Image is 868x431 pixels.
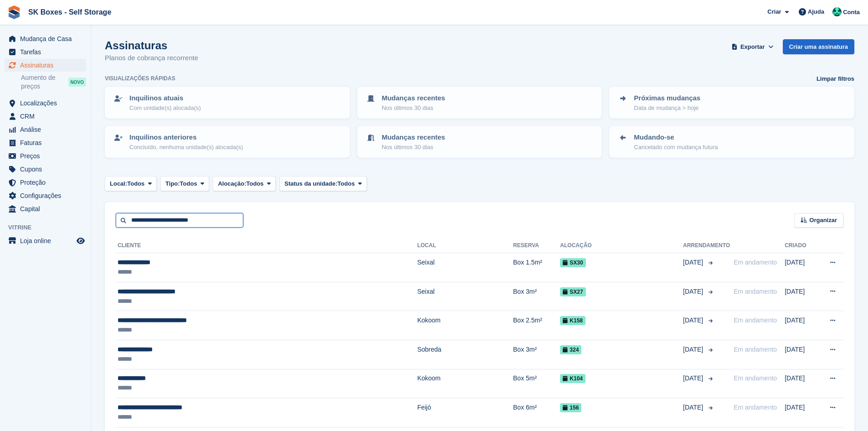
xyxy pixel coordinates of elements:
span: K104 [560,374,586,383]
span: Em andamento [734,288,777,295]
span: Preços [20,150,75,162]
a: menu [5,176,86,189]
a: Inquilinos atuais Com unidade(s) alocada(s) [106,88,349,118]
th: Alocação [560,239,683,253]
p: Mudanças recentes [382,132,445,143]
div: NOVO [68,78,86,87]
td: [DATE] [785,311,816,340]
p: Nos últimos 30 dias [382,143,445,152]
span: Em andamento [734,317,777,324]
td: Box 1.5m² [513,253,560,282]
a: menu [5,234,86,247]
span: [DATE] [683,287,705,296]
a: menu [5,46,86,58]
p: Concluído, nenhuma unidade(s) alocada(s) [129,143,243,152]
th: Local [417,239,513,253]
span: Loja online [20,234,75,247]
span: Criar [767,7,781,16]
td: Box 3m² [513,340,560,369]
td: Seixal [417,282,513,311]
a: menu [5,163,86,176]
span: Alocação: [218,179,246,188]
button: Tipo: Todos [160,176,209,191]
a: Limpar filtros [817,74,854,83]
th: Criado [785,239,816,253]
span: Status da unidade: [284,179,337,188]
span: Todos [247,179,264,188]
span: Configurações [20,189,75,202]
a: menu [5,110,86,123]
p: Mudando-se [634,132,718,143]
td: Kokoom [417,369,513,398]
span: Organizar [809,216,837,225]
td: [DATE] [785,282,816,311]
a: menu [5,97,86,109]
span: Mudança de Casa [20,32,75,45]
td: Box 5m² [513,369,560,398]
span: Localizações [20,97,75,109]
span: Conta [843,8,860,17]
th: Cliente [116,239,417,253]
a: SK Boxes - Self Storage [25,5,115,20]
th: Arrendamento [683,239,730,253]
span: Tarefas [20,46,75,58]
span: Em andamento [734,346,777,353]
td: Seixal [417,253,513,282]
p: Mudanças recentes [382,93,445,104]
a: Mudanças recentes Nos últimos 30 dias [358,127,601,157]
span: Todos [180,179,197,188]
span: Em andamento [734,259,777,266]
td: Feijó [417,398,513,427]
button: Local: Todos [105,176,157,191]
td: Box 6m² [513,398,560,427]
span: Exportar [740,42,765,52]
span: Local: [110,179,127,188]
span: [DATE] [683,316,705,325]
td: Kokoom [417,311,513,340]
p: Com unidade(s) alocada(s) [129,104,201,113]
span: 156 [560,403,581,412]
span: Aumento de preços [21,73,68,91]
span: Faturas [20,136,75,149]
p: Nos últimos 30 dias [382,104,445,113]
span: Cupons [20,163,75,176]
a: Loja de pré-visualização [75,235,86,246]
span: Vitrine [8,223,91,232]
button: Alocação: Todos [213,176,276,191]
td: Box 2.5m² [513,311,560,340]
span: Todos [127,179,144,188]
a: Mudando-se Cancelado com mudança futura [610,127,853,157]
p: Planos de cobrança recorrente [105,53,198,63]
span: Assinaturas [20,59,75,72]
span: Em andamento [734,374,777,382]
img: SK Boxes - Comercial [832,7,842,16]
h1: Assinaturas [105,39,198,52]
a: menu [5,123,86,136]
span: K158 [560,316,586,325]
span: 324 [560,345,581,354]
span: [DATE] [683,374,705,383]
button: Exportar [730,39,776,54]
span: Ajuda [808,7,824,16]
p: Inquilinos anteriores [129,132,243,143]
span: Capital [20,203,75,215]
a: menu [5,189,86,202]
a: menu [5,32,86,45]
a: Aumento de preços NOVO [21,73,86,91]
span: Proteção [20,176,75,189]
a: menu [5,59,86,72]
p: Inquilinos atuais [129,93,201,104]
span: CRM [20,110,75,123]
a: menu [5,136,86,149]
td: [DATE] [785,369,816,398]
a: menu [5,150,86,162]
img: stora-icon-8386f47178a22dfd0bd8f6a31ec36ba5ce8667c1dd55bd0f319d3a0aa187defe.svg [7,5,21,19]
button: Status da unidade: Todos [279,176,367,191]
td: [DATE] [785,398,816,427]
a: Próximas mudanças Data de mudança > hoje [610,88,853,118]
th: Reserva [513,239,560,253]
td: Sobreda [417,340,513,369]
p: Próximas mudanças [634,93,700,104]
span: [DATE] [683,403,705,412]
a: Mudanças recentes Nos últimos 30 dias [358,88,601,118]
